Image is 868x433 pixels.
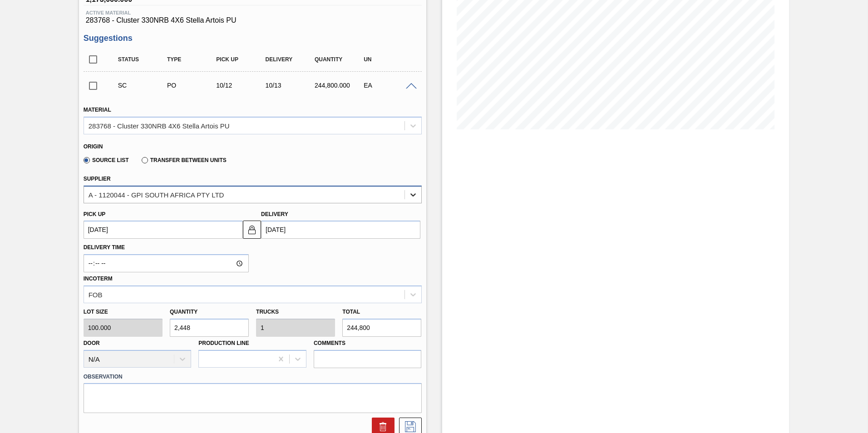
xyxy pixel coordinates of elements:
[261,211,288,217] label: Delivery
[86,10,419,15] span: Active Material
[89,191,224,198] div: A - 1120044 - GPI SOUTH AFRICA PTY LTD
[263,82,318,89] div: 10/13/2025
[314,337,422,350] label: Comments
[142,157,227,163] label: Transfer between Units
[214,82,269,89] div: 10/12/2025
[89,122,230,129] div: 283768 - Cluster 330NRB 4X6 Stella Artois PU
[361,56,416,63] div: UN
[84,370,422,384] label: Observation
[84,143,103,150] label: Origin
[84,107,111,113] label: Material
[247,224,257,235] img: locked
[84,176,111,182] label: Supplier
[361,82,416,89] div: EA
[84,211,106,217] label: Pick up
[312,82,367,89] div: 244,800.000
[89,290,103,298] div: FOB
[165,82,220,89] div: Purchase order
[84,241,249,254] label: Delivery Time
[243,221,261,239] button: locked
[312,56,367,63] div: Quantity
[84,157,129,163] label: Source List
[261,221,420,239] input: mm/dd/yyyy
[198,340,249,346] label: Production Line
[84,305,163,319] label: Lot size
[116,56,171,63] div: Status
[84,340,100,346] label: Door
[86,16,419,25] span: 283768 - Cluster 330NRB 4X6 Stella Artois PU
[84,276,113,282] label: Incoterm
[84,221,243,239] input: mm/dd/yyyy
[342,309,360,315] label: Total
[165,56,220,63] div: Type
[256,309,279,315] label: Trucks
[116,82,171,89] div: Suggestion Created
[214,56,269,63] div: Pick up
[263,56,318,63] div: Delivery
[170,309,197,315] label: Quantity
[84,34,422,43] h3: Suggestions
